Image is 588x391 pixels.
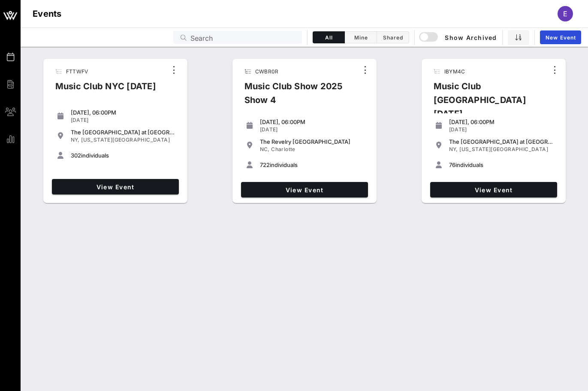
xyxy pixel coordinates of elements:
[71,117,175,124] div: [DATE]
[449,161,554,168] div: individuals
[345,31,377,43] button: Mine
[81,136,170,143] span: [US_STATE][GEOGRAPHIC_DATA]
[71,136,80,143] span: NY,
[313,31,345,43] button: All
[255,68,279,75] span: CWBR0R
[558,6,573,21] div: E
[260,146,270,152] span: NC,
[33,7,62,21] h1: Events
[238,79,359,114] div: Music Club Show 2025 Show 4
[420,32,497,42] span: Show Archived
[52,179,179,194] a: View Event
[444,68,465,75] span: IBYM4C
[260,161,270,168] span: 722
[260,161,365,168] div: individuals
[427,79,548,127] div: Music Club [GEOGRAPHIC_DATA] [DATE]
[545,34,576,41] span: New Event
[66,68,88,75] span: FTTWFV
[260,126,365,133] div: [DATE]
[241,182,368,197] a: View Event
[540,30,581,44] a: New Event
[449,138,554,145] div: The [GEOGRAPHIC_DATA] at [GEOGRAPHIC_DATA]
[420,30,497,45] button: Show Archived
[244,186,365,194] span: View Event
[71,109,175,116] div: [DATE], 06:00PM
[377,31,409,43] button: Shared
[459,146,548,152] span: [US_STATE][GEOGRAPHIC_DATA]
[71,152,175,159] div: individuals
[382,34,404,41] span: Shared
[271,146,296,152] span: Charlotte
[434,186,554,194] span: View Event
[48,79,163,100] div: Music Club NYC [DATE]
[563,9,567,18] span: E
[449,161,455,168] span: 76
[260,118,365,125] div: [DATE], 06:00PM
[318,34,339,41] span: All
[350,34,371,41] span: Mine
[55,183,175,191] span: View Event
[71,129,175,136] div: The [GEOGRAPHIC_DATA] at [GEOGRAPHIC_DATA]
[449,126,554,133] div: [DATE]
[449,146,458,152] span: NY,
[71,152,81,159] span: 302
[430,182,557,197] a: View Event
[449,118,554,125] div: [DATE], 06:00PM
[260,138,365,145] div: The Revelry [GEOGRAPHIC_DATA]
